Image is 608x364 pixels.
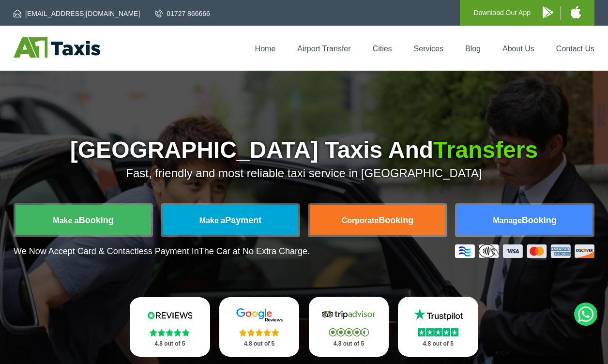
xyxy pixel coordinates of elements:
a: Contact Us [556,45,594,53]
a: Trustpilot Stars 4.8 out of 5 [398,297,478,357]
img: Credit And Debit Cards [455,244,594,258]
span: Corporate [342,216,379,225]
a: About Us [502,45,534,53]
img: Stars [329,328,369,336]
a: Google Stars 4.8 out of 5 [219,297,300,357]
a: Tripadvisor Stars 4.8 out of 5 [309,297,389,357]
img: Trustpilot [409,307,467,322]
img: Google [230,308,289,322]
a: ManageBooking [457,205,593,235]
img: Stars [150,329,190,336]
a: Blog [465,45,481,53]
a: CorporateBooking [310,205,445,235]
a: [EMAIL_ADDRESS][DOMAIN_NAME] [14,9,140,18]
img: Tripadvisor [319,307,378,322]
img: Stars [418,328,458,336]
span: Make a [53,216,78,225]
p: 4.8 out of 5 [140,338,199,350]
p: 4.8 out of 5 [409,338,468,350]
span: Transfers [433,137,538,163]
img: A1 Taxis Android App [543,6,553,18]
a: Make aBooking [15,205,151,235]
a: Cities [373,45,392,53]
p: We Now Accept Card & Contactless Payment In [14,246,310,257]
a: 01727 866666 [155,9,210,18]
a: Services [414,45,443,53]
a: Airport Transfer [297,45,350,53]
span: Make a [199,216,225,225]
p: 4.8 out of 5 [230,338,289,350]
p: Download Our App [473,7,531,19]
img: Stars [239,329,279,336]
span: Manage [493,216,522,225]
h1: [GEOGRAPHIC_DATA] Taxis And [14,138,594,162]
img: Reviews.io [141,308,199,322]
span: The Car at No Extra Charge. [199,246,310,256]
img: A1 Taxis St Albans LTD [14,37,100,58]
p: Fast, friendly and most reliable taxi service in [GEOGRAPHIC_DATA] [14,167,594,180]
a: Home [255,45,276,53]
img: A1 Taxis iPhone App [571,6,581,18]
a: Reviews.io Stars 4.8 out of 5 [130,297,210,357]
a: Make aPayment [163,205,298,235]
p: 4.8 out of 5 [319,338,379,350]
